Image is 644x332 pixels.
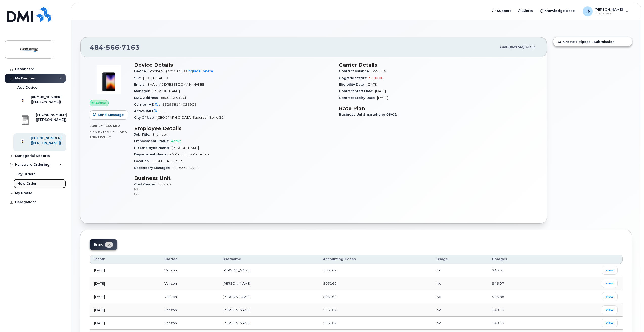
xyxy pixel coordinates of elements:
span: PA Planning & Protection [169,152,210,156]
td: Verizon [160,277,218,290]
span: 503162 [323,295,337,299]
span: Contract balance [339,69,372,73]
h3: Carrier Details [339,62,538,68]
div: $45.88 [492,294,548,299]
span: view [606,281,613,286]
span: view [606,268,613,273]
span: [DATE] [375,89,386,93]
td: No [432,264,487,277]
span: $595.84 [372,69,386,73]
td: [DATE] [90,317,160,330]
button: Send Message [90,110,128,120]
span: [GEOGRAPHIC_DATA] Suburban Zone 30 [157,116,224,120]
th: Username [218,255,318,264]
span: view [606,321,613,325]
span: — [161,109,164,113]
span: used [110,124,120,128]
span: Contract Expiry Date [339,96,377,100]
span: Active [95,101,106,105]
h3: Business Unit [134,175,333,181]
a: view [602,279,618,288]
span: Employment Status [134,139,171,143]
td: Verizon [160,290,218,303]
th: Charges [487,255,553,264]
td: Verizon [160,317,218,330]
span: [STREET_ADDRESS] [152,159,184,163]
td: [DATE] [90,277,160,290]
span: 352938144023905 [162,103,197,106]
span: Job Title [134,133,152,136]
span: 0.00 Bytes [90,131,109,134]
div: $46.07 [492,281,548,286]
th: Accounting Codes [318,255,432,264]
span: Carrier IMEI [134,103,162,106]
span: Device [134,69,149,73]
div: $49.13 [492,307,548,312]
td: No [432,277,487,290]
span: [EMAIL_ADDRESS][DOMAIN_NAME] [146,83,204,86]
span: Business Unl Smartphone 08/02 [339,113,399,116]
p: NA [134,187,333,191]
span: view [606,307,613,312]
span: Location [134,159,152,163]
span: [DATE] [367,83,378,86]
td: [DATE] [90,303,160,317]
span: cc6023c9126f [161,96,186,100]
td: [PERSON_NAME] [218,317,318,330]
a: view [602,292,618,301]
span: Email [134,83,146,86]
a: view [602,266,618,275]
td: [PERSON_NAME] [218,290,318,303]
span: 503162 [323,268,337,272]
a: + Upgrade Device [184,69,213,73]
td: Verizon [160,264,218,277]
td: [PERSON_NAME] [218,277,318,290]
td: No [432,317,487,330]
span: Department Name [134,152,169,156]
span: $500.00 [369,76,383,80]
span: [PERSON_NAME] [171,146,199,150]
td: [DATE] [90,264,160,277]
a: view [602,305,618,314]
span: Upgrade Status [339,76,369,80]
span: Eligibility Date [339,83,367,86]
a: view [602,319,618,327]
span: 503162 [134,182,333,196]
td: [PERSON_NAME] [218,264,318,277]
span: 484 [90,43,140,51]
h3: Device Details [134,62,333,68]
td: No [432,303,487,317]
span: 503162 [323,321,337,325]
h3: Rate Plan [339,105,538,111]
td: [PERSON_NAME] [218,303,318,317]
span: 503162 [323,281,337,286]
span: City Of Use [134,116,157,120]
th: Month [90,255,160,264]
th: Carrier [160,255,218,264]
span: Engineer II [152,133,169,136]
td: [DATE] [90,290,160,303]
span: 7163 [119,43,140,51]
span: iPhone SE (3rd Gen) [149,69,182,73]
span: [PERSON_NAME] [172,166,200,170]
span: Cost Center [134,182,158,186]
div: $43.51 [492,268,548,273]
iframe: Messenger Launcher [622,310,640,328]
span: [PERSON_NAME] [153,89,180,93]
span: [DATE] [523,45,534,49]
td: Verizon [160,303,218,317]
img: image20231002-3703462-1angbar.jpeg [94,64,124,95]
span: [TECHNICAL_ID] [143,76,169,80]
span: Manager [134,89,153,93]
span: Active IMEI [134,109,161,113]
th: Usage [432,255,487,264]
h3: Employee Details [134,125,333,131]
p: NA [134,191,333,196]
span: SIM [134,76,143,80]
div: $49.13 [492,321,548,325]
span: Last updated [500,45,523,49]
span: 566 [103,43,119,51]
span: HR Employee Name [134,146,171,150]
span: 503162 [323,308,337,312]
span: [DATE] [377,96,388,100]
